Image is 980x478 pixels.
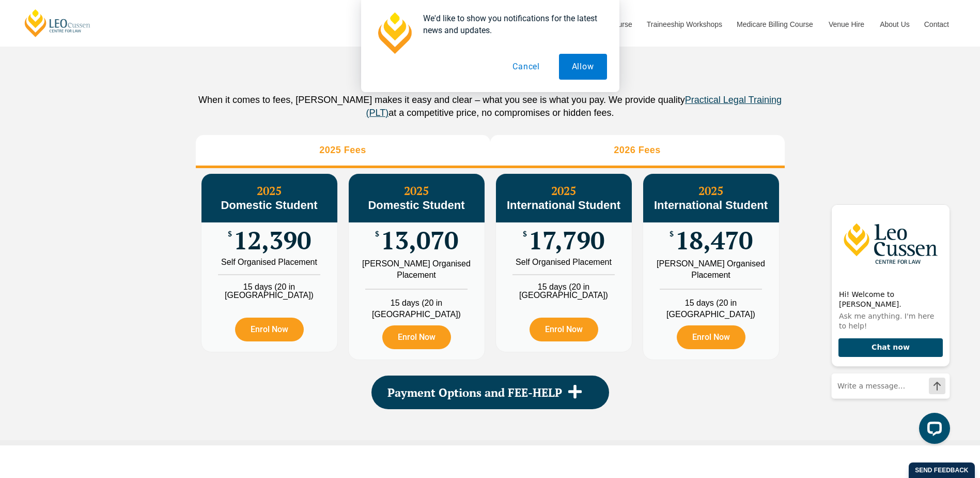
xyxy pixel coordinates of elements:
[675,230,753,250] span: 18,470
[375,230,379,238] span: $
[387,387,562,398] span: Payment Options and FEE-HELP
[643,184,779,212] h3: 2025
[368,199,464,212] span: Domestic Student
[228,230,232,238] span: $
[651,258,771,281] div: [PERSON_NAME] Organised Placement
[201,184,337,212] h3: 2025
[643,289,779,320] li: 15 days (20 in [GEOGRAPHIC_DATA])
[507,199,620,212] span: International Student
[496,274,632,300] li: 15 days (20 in [GEOGRAPHIC_DATA])
[523,230,527,238] span: $
[496,184,632,212] h3: 2025
[415,12,607,36] div: We'd like to show you notifications for the latest news and updates.
[382,325,451,349] a: Enrol Now
[319,144,366,156] h3: 2025 Fees
[381,230,458,250] span: 13,070
[201,274,337,300] li: 15 days (20 in [GEOGRAPHIC_DATA])
[559,54,607,80] button: Allow
[234,230,311,250] span: 12,390
[196,94,785,119] p: When it comes to fees, [PERSON_NAME] makes it easy and clear – what you see is what you pay. We p...
[349,184,485,212] h3: 2025
[530,318,598,341] a: Enrol Now
[677,325,745,349] a: Enrol Now
[670,230,674,238] span: $
[614,144,661,156] h3: 2026 Fees
[500,54,553,80] button: Cancel
[374,12,415,54] img: notification icon
[209,258,330,266] div: Self Organised Placement
[221,199,317,212] span: Domestic Student
[528,230,604,250] span: 17,790
[356,258,477,281] div: [PERSON_NAME] Organised Placement
[654,199,768,212] span: International Student
[349,289,485,320] li: 15 days (20 in [GEOGRAPHIC_DATA])
[504,258,624,266] div: Self Organised Placement
[823,195,954,452] iframe: LiveChat chat widget
[235,318,304,341] a: Enrol Now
